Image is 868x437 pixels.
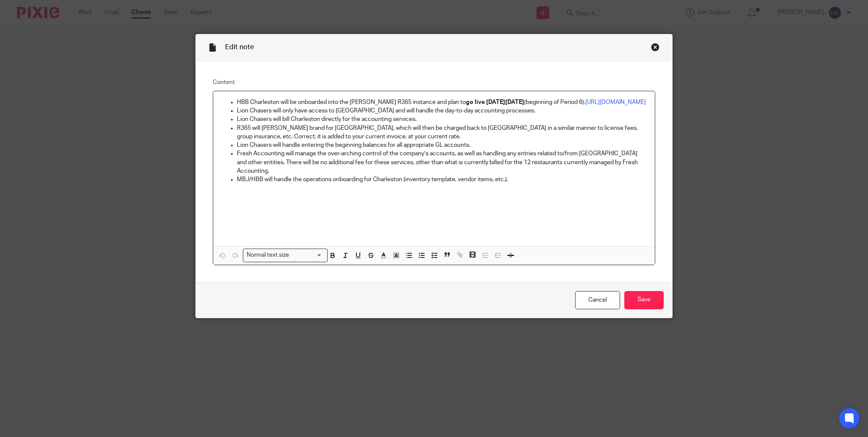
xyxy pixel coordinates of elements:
[624,291,664,309] input: Save
[237,106,648,115] p: Lion Chasers will only have access to [GEOGRAPHIC_DATA] and will handle the day-to-day accounting...
[651,43,659,51] div: Close this dialog window
[237,115,648,123] p: Lion Chasers will bill Charleston directly for the accounting services.
[575,291,620,309] a: Cancel
[225,44,254,50] span: Edit note
[585,99,646,105] a: [URL][DOMAIN_NAME]
[466,99,524,105] strong: go live [DATE][DATE]
[237,141,648,149] p: Lion Chasers will handle entering the beginning balances for all appropriate GL accounts.
[213,78,655,87] label: Content
[237,175,648,184] p: MBJ/HBB will handle the operations onboarding for Charleston (inventory template, vendor items, e...
[237,98,648,106] p: HBB Charleston will be onboarded into the [PERSON_NAME] R365 instance and plan to (beginning of P...
[292,251,323,260] input: Search for option
[237,149,648,175] p: Fresh Accounting will manage the over-arching control of the company’s accounts, as well as handl...
[243,249,328,262] div: Search for option
[245,251,291,260] span: Normal text size
[237,124,648,141] p: R365 will [PERSON_NAME] brand for [GEOGRAPHIC_DATA], which will then be charged back to [GEOGRAPH...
